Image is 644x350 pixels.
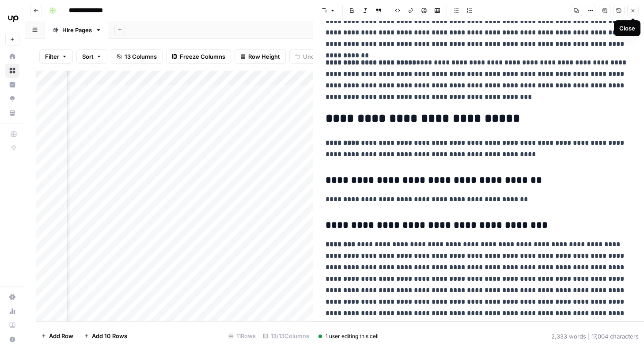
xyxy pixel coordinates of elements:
[62,26,92,34] div: Hire Pages
[225,329,259,343] div: 11 Rows
[49,331,73,340] span: Add Row
[5,7,19,29] button: Workspace: Upwork
[92,331,127,340] span: Add 10 Rows
[82,52,94,61] span: Sort
[551,332,639,341] div: 2,333 words | 17,004 characters
[235,49,286,64] button: Row Height
[76,49,107,64] button: Sort
[5,10,21,26] img: Upwork Logo
[125,52,157,61] span: 13 Columns
[5,290,19,304] a: Settings
[5,49,19,64] a: Home
[36,329,79,343] button: Add Row
[5,64,19,78] a: Browse
[180,52,225,61] span: Freeze Columns
[166,49,231,64] button: Freeze Columns
[5,318,19,332] a: Learning Hub
[5,106,19,120] a: Your Data
[39,49,73,64] button: Filter
[45,52,59,61] span: Filter
[259,329,313,343] div: 13/13 Columns
[619,24,635,33] div: Close
[303,52,318,61] span: Undo
[5,78,19,92] a: Insights
[5,92,19,106] a: Opportunities
[111,49,163,64] button: 13 Columns
[318,332,379,340] div: 1 user editing this cell
[45,21,109,39] a: Hire Pages
[5,332,19,346] button: Help + Support
[5,304,19,318] a: Usage
[289,49,324,64] button: Undo
[248,52,280,61] span: Row Height
[79,329,133,343] button: Add 10 Rows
